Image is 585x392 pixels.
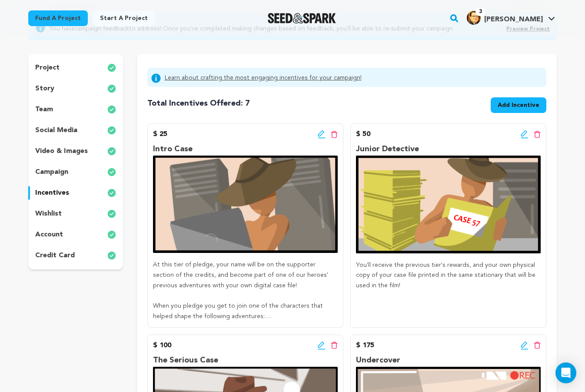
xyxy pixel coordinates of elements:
[35,188,69,198] p: incentives
[107,146,116,156] img: check-circle-full.svg
[498,101,539,110] span: Add Incentive
[153,143,338,156] p: Intro Case
[356,129,370,140] p: $ 50
[35,125,77,136] p: social media
[107,125,116,136] img: check-circle-full.svg
[35,250,75,261] p: credit card
[28,207,123,221] button: wishlist
[107,209,116,219] img: check-circle-full.svg
[107,63,116,73] img: check-circle-full.svg
[107,167,116,177] img: check-circle-full.svg
[356,156,541,253] img: incentive
[28,144,123,158] button: video & images
[268,13,336,23] img: Seed&Spark Logo Dark Mode
[465,9,557,25] a: Guillermo E. B.'s Profile
[107,104,116,115] img: check-circle-full.svg
[35,63,60,73] p: project
[35,229,63,240] p: account
[153,301,338,322] p: When you pledge you get to join one of the characters that helped shape the following adventures:
[356,143,541,156] p: Junior Detective
[28,82,123,96] button: story
[28,103,123,116] button: team
[147,100,243,107] span: Total Incentives Offered:
[268,13,336,23] a: Seed&Spark Homepage
[35,83,54,94] p: story
[165,73,362,83] a: Learn about crafting the most engaging incentives for your campaign!
[35,104,53,115] p: team
[93,10,155,26] a: Start a project
[28,165,123,179] button: campaign
[28,186,123,200] button: incentives
[35,167,68,177] p: campaign
[107,83,116,94] img: check-circle-full.svg
[28,249,123,262] button: credit card
[475,7,485,16] span: 3
[28,10,88,26] a: Fund a project
[28,123,123,137] button: social media
[484,16,543,23] span: [PERSON_NAME]
[35,209,62,219] p: wishlist
[153,354,338,367] p: The Serious Case
[467,11,543,25] div: Guillermo E. B.'s Profile
[491,97,546,113] button: Add Incentive
[107,229,116,240] img: check-circle-full.svg
[28,61,123,75] button: project
[147,97,250,110] h4: 7
[153,156,338,253] img: incentive
[356,340,374,351] p: $ 175
[153,340,171,351] p: $ 100
[153,260,338,291] p: At this tier of pledge, your name will be on the supporter section of the credits, and become par...
[107,188,116,198] img: check-circle-full.svg
[356,260,541,291] p: You'll receive the previous tier's rewards, and your own physical copy of your case file printed ...
[153,129,167,140] p: $ 25
[555,362,576,383] div: Open Intercom Messenger
[107,250,116,261] img: check-circle-full.svg
[356,354,541,367] p: Undercover
[465,9,557,27] span: Guillermo E. B.'s Profile
[467,11,481,25] img: 94a1f6defa965143.jpg
[35,146,88,156] p: video & images
[28,228,123,242] button: account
